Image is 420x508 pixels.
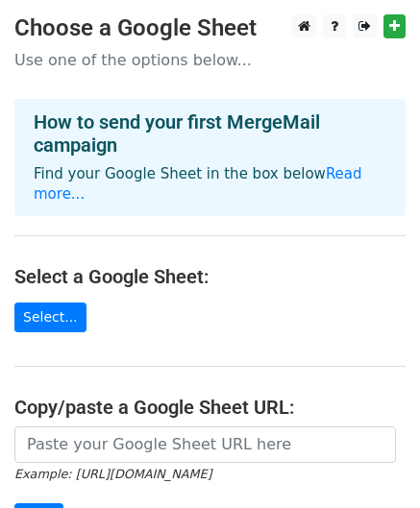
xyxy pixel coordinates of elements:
[324,416,420,508] iframe: Chat Widget
[14,50,406,70] p: Use one of the options below...
[34,164,386,205] p: Find your Google Sheet in the box below
[14,396,406,419] h4: Copy/paste a Google Sheet URL:
[14,14,406,42] h3: Choose a Google Sheet
[34,110,386,157] h4: How to send your first MergeMail campaign
[34,165,362,203] a: Read more...
[14,426,396,463] input: Paste your Google Sheet URL here
[14,467,211,481] small: Example: [URL][DOMAIN_NAME]
[14,265,406,288] h4: Select a Google Sheet:
[14,302,86,332] a: Select...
